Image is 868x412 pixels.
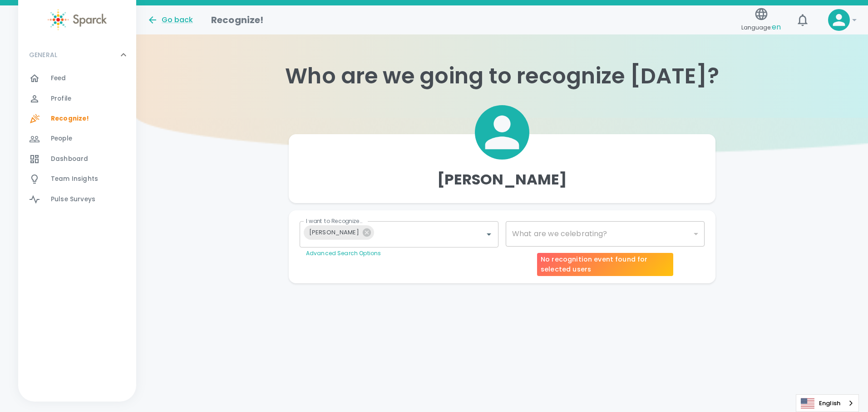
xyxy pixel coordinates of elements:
[29,50,57,59] p: GENERAL
[483,228,495,241] button: Open
[51,174,98,184] span: Team Insights
[18,41,136,68] div: GENERAL
[51,94,71,103] span: Profile
[18,149,136,169] a: Dashboard
[796,395,858,412] a: English
[304,227,365,238] span: [PERSON_NAME]
[306,217,363,225] label: I want to Recognize...
[18,89,136,109] a: Profile
[48,9,107,30] img: Sparck logo
[796,394,859,412] aside: Language selected: English
[738,4,784,36] button: Language:en
[18,68,136,213] div: GENERAL
[537,253,673,276] div: No recognition event found for selected users
[18,9,136,30] a: Sparck logo
[211,13,264,27] h1: Recognize!
[18,109,136,129] a: Recognize!
[18,68,136,88] a: Feed
[18,129,136,149] a: People
[136,63,868,89] h1: Who are we going to recognize [DATE]?
[18,189,136,209] a: Pulse Surveys
[437,170,567,189] h4: [PERSON_NAME]
[51,134,72,143] span: People
[772,22,781,32] span: en
[147,15,193,25] button: Go back
[796,394,859,412] div: Language
[51,74,66,83] span: Feed
[741,21,781,34] span: Language:
[304,225,374,240] div: [PERSON_NAME]
[51,195,95,204] span: Pulse Surveys
[18,169,136,189] a: Team Insights
[51,155,88,164] span: Dashboard
[306,249,381,257] a: Advanced Search Options
[51,114,89,123] span: Recognize!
